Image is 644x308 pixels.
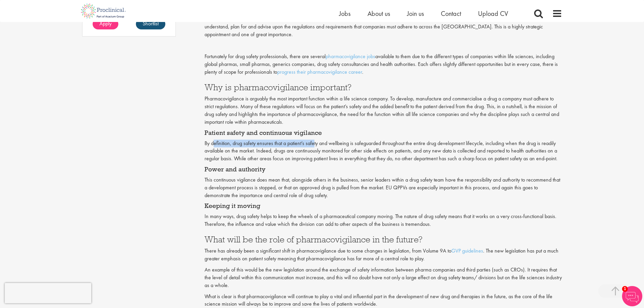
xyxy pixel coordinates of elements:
[205,7,562,38] p: QPPVs jobs are mainly concerned with marketed drugs and those about to be authorised, but as QPPV...
[205,247,562,263] p: There has already been a significant shift in pharmacovigilance due to some changes in legislatio...
[407,9,424,18] a: Join us
[205,95,562,126] p: Pharmacovigilance is arguably the most important function within a life science company. To devel...
[339,9,351,18] a: Jobs
[326,53,375,60] a: pharmacovigilance jobs
[99,20,112,27] span: Apply
[205,213,562,228] p: In many ways, drug safety helps to keep the wheels of a pharmaceutical company moving. The nature...
[205,166,562,173] h4: Power and authority
[367,9,390,18] a: About us
[93,19,118,29] a: Apply
[622,286,642,306] img: Chatbot
[205,53,562,76] p: Fortunately for drug safety professionals, there are several available to them due to the differe...
[136,19,165,29] a: Shortlist
[205,203,562,209] h4: Keeping it moving
[205,140,562,163] p: By definition, drug safety ensures that a patient’s safety and wellbeing is safeguarded throughou...
[478,9,508,18] a: Upload CV
[277,68,362,75] a: progress their pharmacovigilance career
[205,266,562,289] p: An example of this would be the new legislation around the exchange of safety information between...
[451,247,483,254] a: GVP guidelines
[205,83,562,92] h3: Why is pharmacovigilance important?
[5,283,91,303] iframe: reCAPTCHA
[441,9,461,18] a: Contact
[622,286,628,292] span: 1
[205,235,562,244] h3: What will be the role of pharmacovigilance in the future?
[205,129,562,136] h4: Patient safety and continuous vigilance
[205,176,562,199] p: This continuous vigilance does mean that, alongside others in the business, senior leaders within...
